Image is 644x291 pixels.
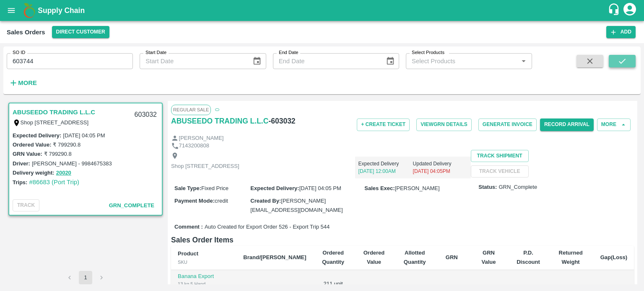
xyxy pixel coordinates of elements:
span: credit [215,198,228,204]
label: Driver: [13,160,30,167]
button: page 1 [79,271,92,284]
p: 7143200808 [179,142,209,150]
b: Product [178,250,198,257]
b: Ordered Quantity [322,250,344,265]
label: GRN Value: [13,151,42,157]
b: GRN Value [481,250,496,265]
h6: - 603032 [268,115,295,127]
p: Shop [STREET_ADDRESS] [171,162,239,170]
p: Expected Delivery [358,160,413,167]
p: [DATE] 12:00AM [358,167,413,175]
b: Supply Chain [38,6,85,15]
label: Select Products [412,49,444,56]
button: More [597,118,631,131]
div: 603032 [130,105,162,125]
b: Ordered Value [364,250,385,265]
span: GRN_Complete [109,202,154,209]
a: ABUSEEDO TRADING L.L.C [171,115,268,127]
span: GRN_Complete [499,183,537,191]
p: Updated Delivery [413,160,467,167]
label: [PERSON_NAME] - 9984675383 [32,160,112,167]
input: Enter SO ID [7,53,133,69]
label: End Date [279,49,298,56]
p: [PERSON_NAME] [179,134,224,142]
label: Comment : [174,223,203,231]
label: Created By : [250,198,281,204]
button: Choose date [382,53,398,69]
span: [DATE] 04:05 PM [299,185,341,191]
label: ₹ 799290.8 [44,151,72,157]
h6: Sales Order Items [171,234,634,246]
label: SO ID [13,49,25,56]
button: Select DC [52,26,109,38]
button: Generate Invoice [478,118,537,131]
label: Expected Delivery : [250,185,299,191]
span: [PERSON_NAME] [395,185,440,191]
label: ₹ 799290.8 [53,142,80,148]
img: logo [21,2,38,19]
label: Expected Delivery : [13,132,61,139]
button: ViewGRN Details [416,118,472,131]
p: Banana Export [178,273,230,281]
b: Gap(Loss) [600,254,627,260]
label: [DATE] 04:05 PM [63,132,105,139]
span: Fixed Price [201,185,229,191]
label: Payment Mode : [174,198,215,204]
b: Brand/[PERSON_NAME] [243,254,306,260]
div: account of current user [622,2,637,19]
button: Track Shipment [471,150,529,162]
button: 20020 [56,168,71,178]
button: open drawer [2,1,21,20]
a: ABUSEEDO TRADING L.L.C [13,107,95,118]
button: Record Arrival [540,118,594,131]
b: GRN [446,254,458,260]
button: More [7,76,39,90]
button: + Create Ticket [357,118,410,131]
p: [DATE] 04:05PM [413,167,467,175]
button: Add [606,26,636,38]
b: Returned Weight [559,250,583,265]
input: Start Date [140,53,246,69]
label: Trips: [13,179,27,185]
label: Start Date [145,49,166,56]
span: Auto Created for Export Order 526 - Export Trip 544 [205,223,330,231]
label: Shop [STREET_ADDRESS] [21,119,89,126]
div: customer-support [608,3,622,18]
span: Regular Sale [171,105,211,115]
b: Allotted Quantity [404,250,426,265]
strong: More [18,80,37,86]
div: 13 kg 5 Hand [178,280,230,288]
span: [PERSON_NAME][EMAIL_ADDRESS][DOMAIN_NAME] [250,198,343,213]
button: Choose date [249,53,265,69]
nav: pagination navigation [62,271,109,284]
label: Sale Type : [174,185,201,191]
label: Status: [478,183,497,191]
input: End Date [273,53,379,69]
a: Supply Chain [38,5,608,16]
div: SKU [178,258,230,266]
label: Delivery weight: [13,170,55,176]
b: P.D. Discount [517,250,540,265]
label: Ordered Value: [13,142,51,148]
input: Select Products [408,56,516,67]
button: Open [518,56,529,67]
a: #86683 (Port Trip) [29,179,79,185]
div: Sales Orders [7,27,45,38]
label: Sales Exec : [364,185,395,191]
